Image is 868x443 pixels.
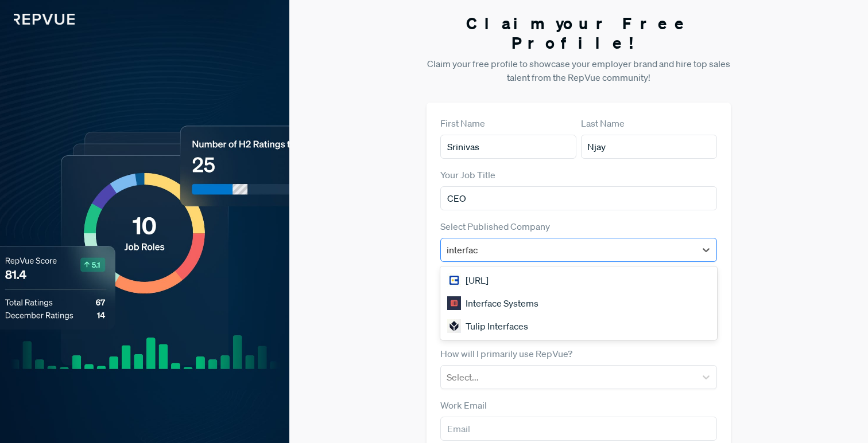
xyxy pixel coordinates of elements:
label: Last Name [581,116,625,130]
input: Title [440,186,716,210]
label: How will I primarily use RepVue? [440,347,572,360]
input: First Name [440,135,576,159]
div: [URL] [440,269,716,292]
label: Your Job Title [440,168,495,182]
img: Tulip Interfaces [447,319,461,333]
img: Interface Systems [447,296,461,310]
h3: Claim your Free Profile! [427,14,730,52]
div: Tulip Interfaces [440,315,716,338]
label: First Name [440,116,485,130]
p: Claim your free profile to showcase your employer brand and hire top sales talent from the RepVue... [427,57,730,84]
img: interface.ai [447,273,461,287]
label: Work Email [440,398,487,412]
input: Last Name [581,135,717,159]
div: Interface Systems [440,292,716,315]
label: Select Published Company [440,219,550,233]
input: Email [440,417,716,441]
